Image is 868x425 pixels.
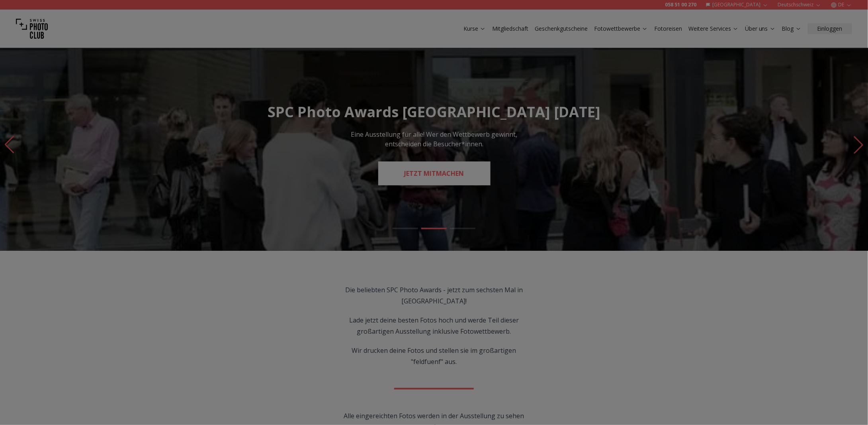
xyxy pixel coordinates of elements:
a: 058 51 00 270 [665,2,696,8]
a: Mitgliedschaft [492,25,528,33]
button: Geschenkgutscheine [532,23,591,34]
button: Einloggen [808,23,852,34]
button: Fotowettbewerbe [591,23,651,34]
button: Fotoreisen [651,23,685,34]
p: Lade jetzt deine besten Fotos hoch und werde Teil dieser großartigen Ausstellung inklusive Fotowe... [343,315,525,337]
button: Mitgliedschaft [489,23,532,34]
p: Die beliebten SPC Photo Awards - jetzt zum sechsten Mal in [GEOGRAPHIC_DATA]! [343,284,525,307]
a: Fotowettbewerbe [594,25,648,33]
p: Eine Ausstellung für alle! Wer den Wettbewerb gewinnt, entscheiden die Besucher*innen. [345,130,524,149]
a: Fotoreisen [654,25,682,33]
a: JETZT MITMACHEN [378,161,491,185]
button: Über uns [742,23,779,34]
button: Kurse [460,23,489,34]
a: Über uns [745,25,776,33]
p: Wir drucken deine Fotos und stellen sie im großartigen "feldfuenf" aus. [343,345,525,367]
button: Weitere Services [685,23,742,34]
a: Geschenkgutscheine [535,25,588,33]
a: Kurse [463,25,486,33]
a: Weitere Services [688,25,739,33]
button: Blog [779,23,805,34]
a: Blog [782,25,802,33]
img: Swiss photo club [16,13,48,45]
